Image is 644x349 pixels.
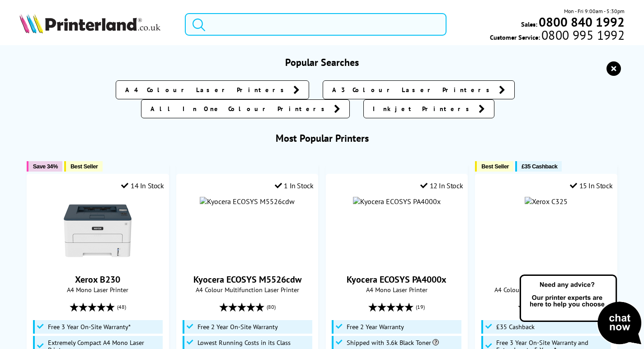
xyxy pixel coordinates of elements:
[64,197,132,265] img: Xerox B230
[347,274,447,285] a: Kyocera ECOSYS PA4000x
[181,285,314,294] span: A4 Colour Multifunction Laser Printer
[481,163,509,170] span: Best Seller
[353,197,441,206] img: Kyocera ECOSYS PA4000x
[200,197,295,206] img: Kyocera ECOSYS M5526cdw
[64,257,132,266] a: Xerox B230
[420,181,463,190] div: 12 In Stock
[19,14,174,35] a: Printerland Logo
[517,273,644,347] img: Open Live Chat window
[193,274,301,285] a: Kyocera ECOSYS M5526cdw
[490,31,625,42] span: Customer Service:
[27,161,62,172] button: Save 34%
[522,163,557,170] span: £35 Cashback
[19,56,625,69] h3: Popular Searches
[347,323,404,330] span: Free 2 Year Warranty
[570,181,612,190] div: 15 In Stock
[323,80,515,99] a: A3 Colour Laser Printers
[416,298,425,316] span: (19)
[75,274,120,285] a: Xerox B230
[539,14,625,30] b: 0800 840 1992
[150,104,329,113] span: All In One Colour Printers
[197,323,278,330] span: Free 2 Year On-Site Warranty
[332,85,494,94] span: A3 Colour Laser Printers
[121,181,164,190] div: 14 In Stock
[185,13,447,36] input: Search product or brand
[363,99,494,118] a: Inkjet Printers
[33,163,58,170] span: Save 34%
[197,339,291,346] span: Lowest Running Costs in its Class
[64,161,103,172] button: Best Seller
[117,298,126,316] span: (48)
[48,323,131,330] span: Free 3 Year On-Site Warranty*
[373,104,474,113] span: Inkjet Printers
[564,7,625,15] span: Mon - Fri 9:00am - 5:30pm
[125,85,289,94] span: A4 Colour Laser Printers
[525,197,568,206] img: Xerox C325
[480,285,612,294] span: A4 Colour Multifunction Laser Printer
[475,161,513,172] button: Best Seller
[347,339,439,346] span: Shipped with 3.6k Black Toner
[521,20,537,28] span: Sales:
[71,163,98,170] span: Best Seller
[141,99,350,118] a: All In One Colour Printers
[540,31,625,39] span: 0800 995 1992
[19,132,625,144] h3: Most Popular Printers
[496,323,535,330] span: £35 Cashback
[116,80,309,99] a: A4 Colour Laser Printers
[267,298,276,316] span: (80)
[275,181,314,190] div: 1 In Stock
[331,285,463,294] span: A4 Mono Laser Printer
[32,285,164,294] span: A4 Mono Laser Printer
[515,161,562,172] button: £35 Cashback
[537,18,625,26] a: 0800 840 1992
[19,14,160,33] img: Printerland Logo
